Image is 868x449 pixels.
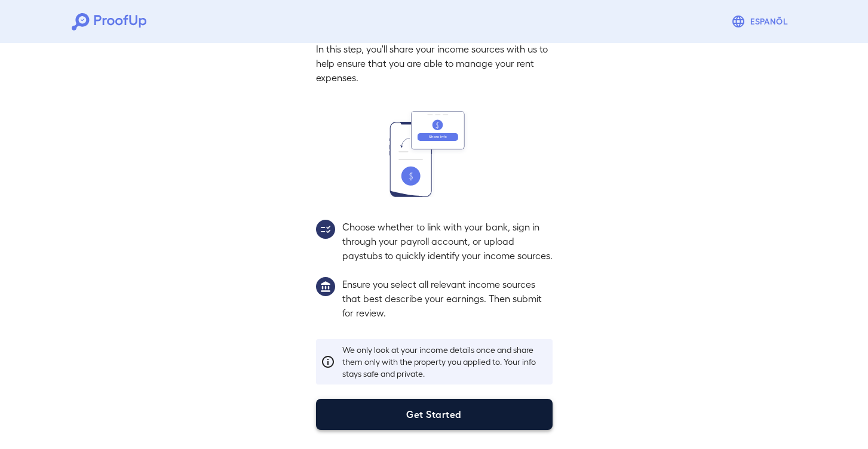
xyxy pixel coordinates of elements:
button: Espanõl [726,10,796,33]
img: group2.svg [316,220,335,239]
button: Get Started [316,399,553,430]
img: transfer_money.svg [389,111,479,197]
p: In this step, you'll share your income sources with us to help ensure that you are able to manage... [316,42,553,85]
p: We only look at your income details once and share them only with the property you applied to. Yo... [342,344,548,380]
p: Choose whether to link with your bank, sign in through your payroll account, or upload paystubs t... [342,220,553,263]
p: Ensure you select all relevant income sources that best describe your earnings. Then submit for r... [342,277,553,320]
img: group1.svg [316,277,335,296]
